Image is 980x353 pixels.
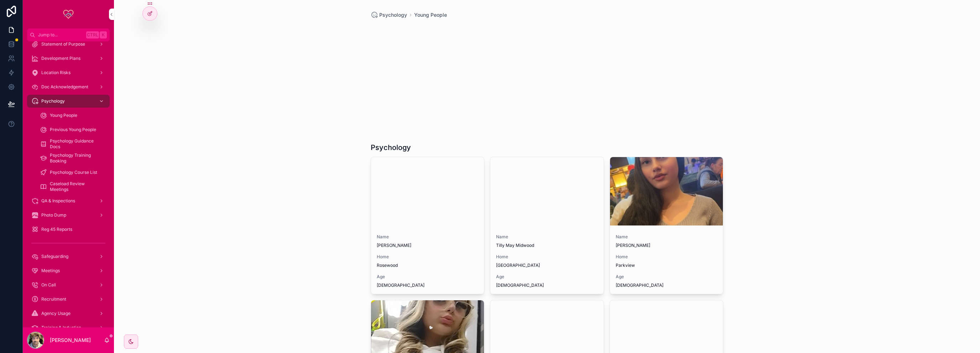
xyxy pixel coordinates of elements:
[27,38,110,51] a: Statement of Purpose
[610,157,724,294] a: Name[PERSON_NAME]HomeParkviewAge[DEMOGRAPHIC_DATA]
[50,170,97,175] span: Psychology Course List
[616,263,718,268] span: Parkview
[41,311,71,316] span: Agency Usage
[496,282,598,288] span: [DEMOGRAPHIC_DATA]
[27,66,110,79] a: Location Risks
[27,321,110,334] a: Training & Induction
[377,243,479,248] span: [PERSON_NAME]
[377,254,479,260] span: Home
[36,166,110,179] a: Psychology Course List
[41,282,56,288] span: On Call
[27,81,110,93] a: Doc Acknowledgement
[490,157,604,294] a: NameTilly May MidwoodHome[GEOGRAPHIC_DATA]Age[DEMOGRAPHIC_DATA]
[616,282,718,288] span: [DEMOGRAPHIC_DATA]
[41,254,68,259] span: Safeguarding
[496,234,598,240] span: Name
[616,254,718,260] span: Home
[27,95,110,108] a: Psychology
[27,52,110,65] a: Development Plans
[41,70,71,76] span: Location Risks
[41,268,60,274] span: Meetings
[41,296,66,302] span: Recruitment
[41,56,80,61] span: Development Plans
[27,194,110,207] a: QA & Inspections
[50,181,103,192] span: Caseload Review Meetings
[496,263,598,268] span: [GEOGRAPHIC_DATA]
[27,209,110,222] a: Photo Dump
[27,250,110,263] a: Safeguarding
[41,227,72,232] span: Reg 45 Reports
[100,32,106,38] span: K
[50,113,77,118] span: Young People
[616,243,718,248] span: [PERSON_NAME]
[50,152,103,164] span: Psychology Training Booking
[86,31,99,38] span: Ctrl
[41,198,75,204] span: QA & Inspections
[371,157,485,294] a: Name[PERSON_NAME]HomeRosewoodAge[DEMOGRAPHIC_DATA]
[36,137,110,150] a: Psychology Guidance Docs
[41,212,66,218] span: Photo Dump
[490,157,604,225] div: IMG_6546.jpg
[36,109,110,122] a: Young People
[27,223,110,236] a: Reg 45 Reports
[50,127,96,133] span: Previous Young People
[379,11,407,19] span: Psychology
[36,152,110,165] a: Psychology Training Booking
[377,263,479,268] span: Rosewood
[41,84,88,90] span: Doc Acknowledgement
[50,138,103,150] span: Psychology Guidance Docs
[616,234,718,240] span: Name
[377,274,479,280] span: Age
[371,142,411,152] h1: Psychology
[371,157,484,225] div: IMG_0458.jpg
[50,337,91,344] p: [PERSON_NAME]
[27,28,110,41] button: Jump to...CtrlK
[377,282,479,288] span: [DEMOGRAPHIC_DATA]
[36,123,110,136] a: Previous Young People
[36,180,110,193] a: Caseload Review Meetings
[616,274,718,280] span: Age
[496,254,598,260] span: Home
[377,234,479,240] span: Name
[41,41,85,47] span: Statement of Purpose
[38,32,83,38] span: Jump to...
[63,9,74,20] img: App logo
[610,157,723,225] div: Picture1.jpg
[41,98,65,104] span: Psychology
[23,41,114,327] div: scrollable content
[371,11,407,19] a: Psychology
[41,325,81,331] span: Training & Induction
[27,307,110,320] a: Agency Usage
[27,279,110,291] a: On Call
[496,274,598,280] span: Age
[414,11,447,19] a: Young People
[27,264,110,277] a: Meetings
[27,293,110,306] a: Recruitment
[496,243,598,248] span: Tilly May Midwood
